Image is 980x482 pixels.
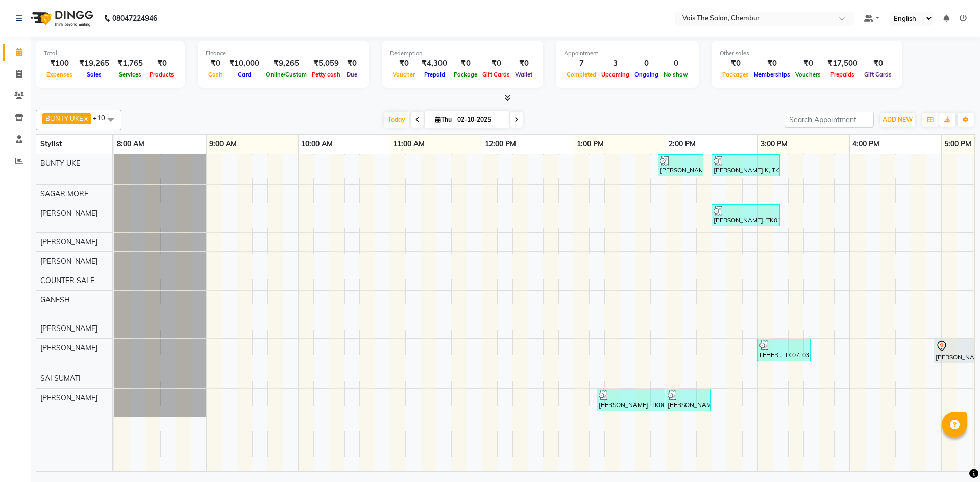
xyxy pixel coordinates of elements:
[263,58,309,69] div: ₹9,265
[44,49,177,58] div: Total
[862,58,894,69] div: ₹0
[828,71,857,78] span: Prepaids
[40,295,70,305] span: GANESH
[942,137,974,151] a: 5:00 PM
[883,116,913,123] span: ADD NEW
[564,71,599,78] span: Completed
[666,137,698,151] a: 2:00 PM
[793,71,823,78] span: Vouchers
[713,156,779,175] div: [PERSON_NAME] K, TK01, 02:30 PM-03:15 PM, Schwarzkopf Hair Spa (Mid-back Length)
[45,114,83,122] span: BUNTY UKE
[823,58,862,69] div: ₹17,500
[512,71,535,78] span: Wallet
[632,71,661,78] span: Ongoing
[564,49,691,58] div: Appointment
[390,58,418,69] div: ₹0
[206,71,225,78] span: Cash
[433,116,454,123] span: Thu
[235,71,254,78] span: Card
[422,71,448,78] span: Prepaid
[632,58,661,69] div: 0
[40,139,62,148] span: Stylist
[598,390,664,410] div: [PERSON_NAME], TK06, 01:15 PM-02:00 PM, [DEMOGRAPHIC_DATA] Hair - Haircut - Stylist
[390,71,418,78] span: Voucher
[112,4,157,33] b: 08047224946
[880,113,915,127] button: ADD NEW
[207,137,239,151] a: 9:00 AM
[574,137,606,151] a: 1:00 PM
[40,237,97,246] span: [PERSON_NAME]
[599,58,632,69] div: 3
[40,276,94,285] span: COUNTER SALE
[937,441,970,472] iframe: chat widget
[116,71,144,78] span: Services
[44,58,75,69] div: ₹100
[40,257,97,266] span: [PERSON_NAME]
[225,58,263,69] div: ₹10,000
[299,137,335,151] a: 10:00 AM
[713,206,779,225] div: [PERSON_NAME], TK01, 02:30 PM-03:15 PM, [DEMOGRAPHIC_DATA] Hair - Haircut - Sr. Stylist
[480,58,512,69] div: ₹0
[480,71,512,78] span: Gift Cards
[454,112,505,128] input: 2025-10-02
[83,114,88,122] a: x
[661,71,691,78] span: No show
[512,58,535,69] div: ₹0
[720,71,751,78] span: Packages
[344,71,360,78] span: Due
[390,49,535,58] div: Redemption
[667,390,710,410] div: [PERSON_NAME], TK06, 02:00 PM-02:30 PM, [DEMOGRAPHIC_DATA] Hair - [PERSON_NAME] Trimming
[309,58,343,69] div: ₹5,059
[40,343,97,352] span: [PERSON_NAME]
[451,71,480,78] span: Package
[390,137,427,151] a: 11:00 AM
[564,58,599,69] div: 7
[482,137,519,151] a: 12:00 PM
[113,58,147,69] div: ₹1,765
[793,58,823,69] div: ₹0
[785,112,874,128] input: Search Appointment
[40,393,97,402] span: [PERSON_NAME]
[862,71,894,78] span: Gift Cards
[114,137,147,151] a: 8:00 AM
[758,137,790,151] a: 3:00 PM
[75,58,113,69] div: ₹19,265
[758,340,810,360] div: LEHER ., TK07, 03:00 PM-03:35 PM, MANICURE/PEDICURE & NAILS - Gel Polish Removal,MANICURE/PEDICUR...
[40,189,88,198] span: SAGAR MORE
[451,58,480,69] div: ₹0
[599,71,632,78] span: Upcoming
[206,49,361,58] div: Finance
[147,58,177,69] div: ₹0
[40,209,97,218] span: [PERSON_NAME]
[751,58,793,69] div: ₹0
[343,58,361,69] div: ₹0
[40,324,97,333] span: [PERSON_NAME]
[93,114,113,122] span: +10
[26,4,96,33] img: logo
[751,71,793,78] span: Memberships
[40,159,80,168] span: BUNTY UKE
[40,374,81,383] span: SAI SUMATI
[720,58,751,69] div: ₹0
[309,71,343,78] span: Petty cash
[418,58,451,69] div: ₹4,300
[263,71,309,78] span: Online/Custom
[384,112,409,128] span: Today
[659,156,702,175] div: [PERSON_NAME], TK02, 01:55 PM-02:25 PM, [DEMOGRAPHIC_DATA] Hair - Roots Touch Up
[720,49,894,58] div: Other sales
[206,58,225,69] div: ₹0
[661,58,691,69] div: 0
[147,71,177,78] span: Products
[44,71,75,78] span: Expenses
[84,71,104,78] span: Sales
[850,137,882,151] a: 4:00 PM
